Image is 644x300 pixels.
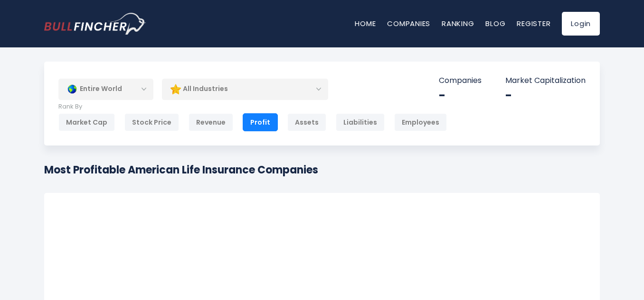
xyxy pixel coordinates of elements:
[505,88,586,103] div: -
[439,76,482,86] p: Companies
[44,13,146,35] img: bullfincher logo
[58,113,115,131] div: Market Cap
[44,162,318,178] h1: Most Profitable American Life Insurance Companies
[355,18,376,28] a: Home
[562,12,600,36] a: Login
[189,113,233,131] div: Revenue
[442,18,474,28] a: Ranking
[505,76,586,86] p: Market Capitalization
[394,113,447,131] div: Employees
[44,13,146,35] a: Go to homepage
[124,113,179,131] div: Stock Price
[287,113,326,131] div: Assets
[243,113,278,131] div: Profit
[336,113,385,131] div: Liabilities
[387,18,430,28] a: Companies
[162,78,328,100] div: All Industries
[439,88,482,103] div: -
[485,18,505,28] a: Blog
[517,18,550,28] a: Register
[58,78,153,100] div: Entire World
[58,103,447,111] p: Rank By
